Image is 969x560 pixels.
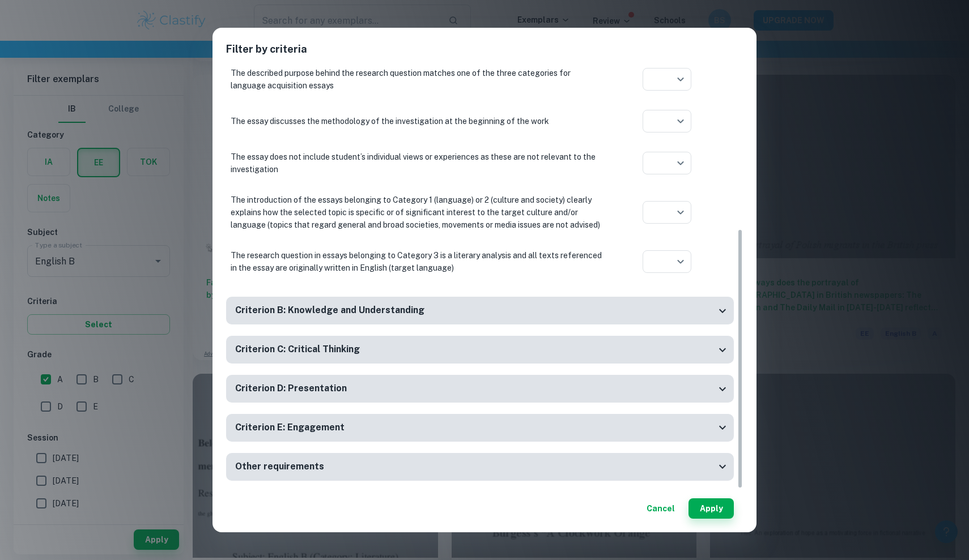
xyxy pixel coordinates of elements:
[235,382,347,396] h6: Criterion D: Presentation
[226,297,734,324] div: Criterion B: Knowledge and Understanding
[226,41,743,66] h2: Filter by criteria
[226,336,734,364] div: Criterion C: Critical Thinking
[688,498,734,519] button: Apply
[226,375,734,403] div: Criterion D: Presentation
[235,460,324,474] h6: Other requirements
[226,453,734,481] div: Other requirements
[235,421,345,435] h6: Criterion E: Engagement
[231,67,605,92] p: The described purpose behind the research question matches one of the three categories for langua...
[231,194,605,231] p: The introduction of the essays belonging to Category 1 (language) or 2 (culture and society) clea...
[231,151,605,176] p: The essay does not include student’s individual views or experiences as these are not relevant to...
[642,498,679,519] button: Cancel
[235,343,360,357] h6: Criterion C: Critical Thinking
[235,303,424,318] h6: Criterion B: Knowledge and Understanding
[231,249,605,274] p: The research question in essays belonging to Category 3 is a literary analysis and all texts refe...
[231,115,605,127] p: The essay discusses the methodology of the investigation at the beginning of the work
[226,414,734,442] div: Criterion E: Engagement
